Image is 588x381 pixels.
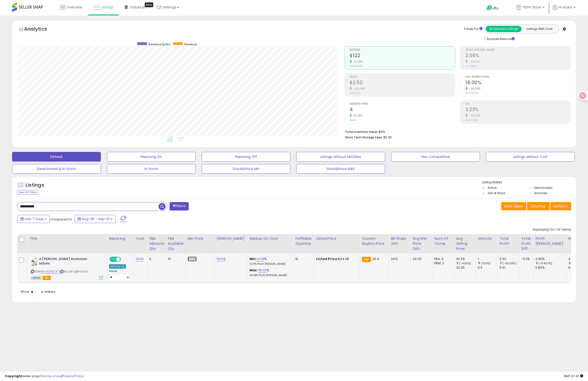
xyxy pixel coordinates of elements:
[456,265,476,270] div: 32.05
[568,257,588,261] div: 3.23%
[316,236,358,241] div: Listed Price
[352,60,363,63] small: 27.26%
[296,152,385,162] button: Listings without Min/Max
[483,1,508,16] a: Help
[257,257,264,261] a: 21.59
[188,236,213,241] div: Min Price
[350,76,455,78] span: Profit
[249,236,291,241] div: Markup on Cost
[535,265,566,270] div: 5.83%
[521,257,530,261] div: -3.09
[149,42,171,46] span: Revenue (prev)
[101,5,113,10] span: Listings
[66,5,82,10] span: Overview
[31,276,42,280] span: All listings currently available for purchase on Amazon
[249,257,290,266] div: %
[316,257,338,261] b: Listed Price:
[413,236,430,251] div: Avg Win Price 24h.
[350,119,356,122] small: Prev: 3
[456,257,476,261] div: 30.59
[568,236,586,241] div: ROI
[82,217,110,221] span: Aug-26 - Sep-01
[465,92,478,95] small: Prev: 36.00%
[249,274,290,277] p: 40.48% Profit [PERSON_NAME]
[486,5,492,11] i: Get Help
[107,152,196,162] button: Repricing On
[26,182,44,189] h5: Listings
[391,257,407,261] div: 24%
[492,6,499,10] span: Help
[41,270,59,274] a: B003OIXSCW
[295,236,312,246] div: Fulfillable Quantity
[352,114,362,117] small: 33.33%
[350,80,455,86] h2: $2.52
[559,5,572,10] span: Hi Xiaxia
[486,152,575,162] button: Listings without Cost
[478,265,497,270] div: 0.5
[296,164,385,174] button: Stock&Price MAX
[391,236,408,246] div: BB Share 24h.
[501,202,526,210] button: Save View
[521,236,531,251] div: Total Profit Diff.
[482,180,576,185] p: Listing States:
[12,164,101,174] button: Deactivated & In Stock
[316,257,356,261] div: $34.08
[31,257,38,266] img: 41O38-TG+cL._SL40_.jpg
[50,217,73,222] span: Compared to:
[465,107,571,113] h2: 3.23%
[188,257,197,261] a: 34.80
[168,257,182,261] div: 10
[25,217,44,221] span: Last 7 Days
[345,130,378,134] b: Total Inventory Value:
[499,257,519,261] div: 2.52
[352,87,365,90] small: -55.08%
[468,114,480,117] small: -66.32%
[110,257,116,261] span: ON
[345,129,567,134] li: $195
[503,261,516,265] small: (-55.08%)
[24,26,56,34] h5: Analytics
[383,135,392,140] span: $0.35
[109,270,130,280] div: Preset:
[499,236,517,246] div: Total Profit
[568,265,588,270] div: 9.59%
[109,236,132,241] div: Repricing
[434,236,452,246] div: Num of Comp.
[530,204,545,209] span: Columns
[248,234,293,253] th: The percentage added to the cost of goods (COGS) that forms the calculator for Min & Max prices.
[202,164,291,174] button: Stock&Price Min
[136,236,145,241] div: Cost
[350,107,455,113] h2: 4
[362,257,371,262] small: FBA
[465,76,571,78] span: Avg. Buybox Share
[350,92,360,95] small: Prev: $5.61
[535,236,564,246] div: Profit [PERSON_NAME]
[350,53,455,59] h2: $122
[456,236,474,251] div: Avg Selling Price
[107,164,196,174] button: In Stock
[521,26,557,32] button: Listings With Cost
[522,5,541,10] span: YEEHY Store
[170,202,188,211] button: Filters
[109,264,126,269] div: Amazon AI
[12,152,101,162] button: Default
[217,236,245,241] div: [PERSON_NAME]
[149,236,164,251] div: FBA inbound Qty
[43,276,51,280] span: FBA
[249,268,258,272] b: Max:
[465,103,571,105] span: ROI
[478,236,495,241] div: Velocity
[145,2,153,7] div: Tooltip anchor
[217,257,225,261] a: 56.99
[372,257,379,261] span: 35.4
[527,202,550,210] button: Columns
[31,257,103,279] div: ASIN:
[39,257,98,267] b: A [PERSON_NAME] Molkosan 500ml
[499,265,519,270] div: 5.61
[258,268,267,273] a: 118.32
[149,257,162,261] div: 0
[465,65,477,68] small: Prev: 5.83%
[413,257,429,261] div: 34.03
[539,261,552,265] small: (-64.67%)
[202,152,291,162] button: Repricing Off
